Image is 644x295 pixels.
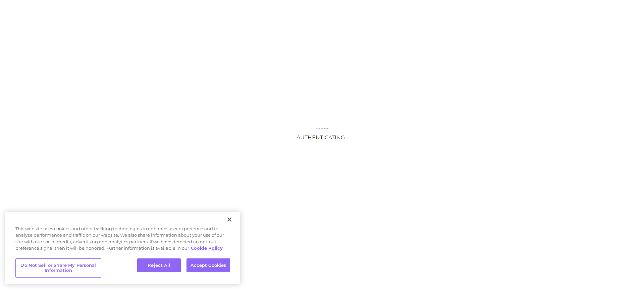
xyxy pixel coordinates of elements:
button: Do Not Sell or Share My Personal Information [15,258,101,278]
div: Privacy [5,212,240,284]
button: Reject All [137,258,181,273]
h3: Authenticating... [255,134,389,141]
button: Accept Cookies [186,258,230,273]
button: Close [222,212,237,227]
div: Cookie banner [5,212,240,284]
div: This website uses cookies and other tracking technologies to enhance user experience and to analy... [5,226,240,255]
a: More information about your privacy, opens in a new tab [191,245,223,251]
